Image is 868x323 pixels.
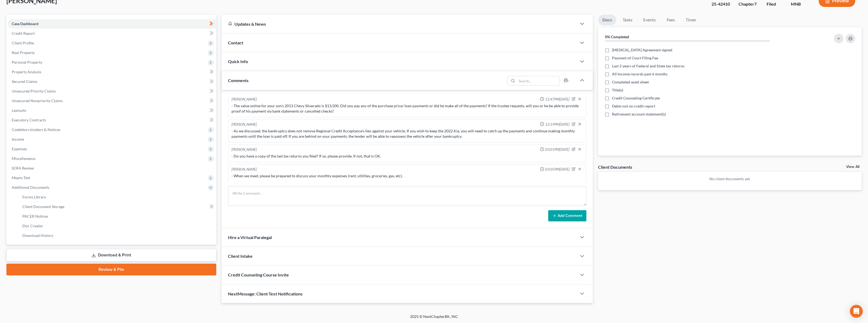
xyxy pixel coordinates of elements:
[231,147,257,152] div: [PERSON_NAME]
[228,78,249,83] span: Comments
[612,111,666,117] span: Retirement account statement(s)
[12,147,27,151] span: Expenses
[618,15,637,25] a: Tasks
[612,79,649,85] span: Completed asset sheet
[231,122,257,127] div: [PERSON_NAME]
[612,103,655,109] span: Debts not on credit report
[7,67,216,77] a: Property Analysis
[7,96,216,106] a: Unsecured Nonpriority Claims
[12,156,36,161] span: Miscellaneous
[605,34,629,39] strong: 0% Completed
[7,86,216,96] a: Unsecured Priority Claims
[228,59,248,64] span: Quick Info
[12,89,56,93] span: Unsecured Priority Claims
[12,137,24,141] span: Income
[7,106,216,115] a: Lawsuits
[12,79,37,84] span: Secured Claims
[22,214,48,218] span: PACER Notices
[228,40,243,45] span: Contact
[6,249,216,262] a: Download & Print
[7,29,216,38] a: Credit Report
[18,231,216,240] a: Download History
[7,77,216,86] a: Secured Claims
[6,264,216,275] a: Review & File
[12,41,34,45] span: Client Profile
[22,224,43,228] span: Doc Creator
[598,15,616,25] a: Docs
[12,175,30,180] span: Means Test
[612,63,684,69] span: Last 2 years of Federal and State tax returns
[228,21,570,27] div: Updates & News
[712,1,730,7] div: 25-42410
[12,185,49,190] span: Additional Documents
[548,210,586,221] button: Add Comment
[612,55,658,61] span: Payment of Court Filing Fee
[12,108,26,113] span: Lawsuits
[231,128,583,139] div: - As we discussed, the bankruptcy does not remove Regional Credit Acceptance's lien against your ...
[767,1,782,7] div: Filed
[612,87,623,93] span: Title(s)
[228,253,253,259] span: Client Intake
[545,167,569,172] span: 03:05PM[DATE]
[545,147,569,152] span: 03:01PM[DATE]
[231,173,583,179] div: - When we meet, please be prepared to discuss your monthly expenses (rent, utilities, groceries, ...
[18,202,216,212] a: Client Document Storage
[7,163,216,173] a: SOFA Review
[545,97,569,102] span: 12:47PM[DATE]
[231,97,257,102] div: [PERSON_NAME]
[12,50,35,55] span: Real Property
[846,165,859,169] a: View All
[22,195,46,199] span: Forms Library
[12,70,41,74] span: Property Analysis
[18,192,216,202] a: Forms Library
[12,166,34,170] span: SOFA Review
[228,272,289,277] span: Credit Counseling Course Invite
[12,21,38,26] span: Case Dashboard
[612,47,672,53] span: [MEDICAL_DATA] Agreement signed
[681,15,701,25] a: Timer
[18,212,216,221] a: PACER Notices
[22,204,64,209] span: Client Document Storage
[231,103,583,114] div: - The value online for your son's 2013 Chevy Silverado is $13,500. Did you pay any of the purchas...
[662,15,679,25] a: Fees
[228,235,272,240] span: Hire a Virtual Paralegal
[598,164,632,170] div: Client Documents
[7,115,216,125] a: Executory Contracts
[612,95,660,101] span: Credit Counseling Certificate
[12,98,63,103] span: Unsecured Nonpriority Claims
[12,31,35,36] span: Credit Report
[12,127,60,132] span: Codebtors Insiders & Notices
[545,122,569,127] span: 12:59PM[DATE]
[612,71,667,77] span: All Income records past 6 months
[12,118,46,122] span: Executory Contracts
[639,15,660,25] a: Events
[231,167,257,172] div: [PERSON_NAME]
[517,76,559,85] input: Search...
[22,233,53,238] span: Download History
[754,1,757,6] span: 7
[791,1,810,7] div: MNB
[602,176,857,182] p: No client documents yet.
[18,221,216,231] a: Doc Creator
[7,19,216,29] a: Case Dashboard
[850,305,863,318] div: Open Intercom Messenger
[228,291,303,296] span: NextMessage: Client Text Notifications
[231,153,583,159] div: - Do you have a copy of the last tax returns you filed? If so, please provide. If not, that is OK.
[739,1,758,7] div: Chapter
[12,60,42,64] span: Personal Property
